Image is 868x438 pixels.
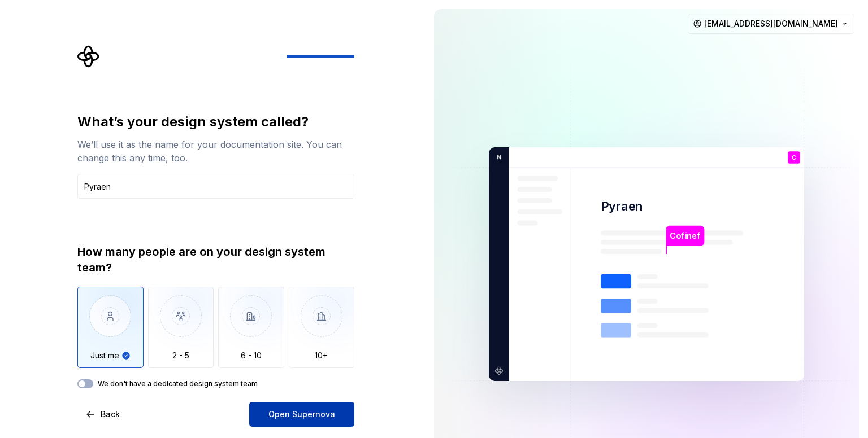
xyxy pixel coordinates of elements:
[268,409,335,420] span: Open Supernova
[98,379,258,388] label: We don't have a dedicated design system team
[77,402,129,427] button: Back
[792,155,796,161] p: C
[77,244,354,275] div: How many people are on your design system team?
[77,45,100,68] svg: Supernova Logo
[601,198,644,214] p: Pyraen
[77,174,354,199] input: Design system name
[77,113,354,131] div: What’s your design system called?
[249,402,354,427] button: Open Supernova
[704,18,838,29] span: [EMAIL_ADDRESS][DOMAIN_NAME]
[688,14,854,34] button: [EMAIL_ADDRESS][DOMAIN_NAME]
[77,138,354,165] div: We’ll use it as the name for your documentation site. You can change this any time, too.
[101,409,120,420] span: Back
[670,230,700,242] p: Cofinef
[493,152,501,163] p: N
